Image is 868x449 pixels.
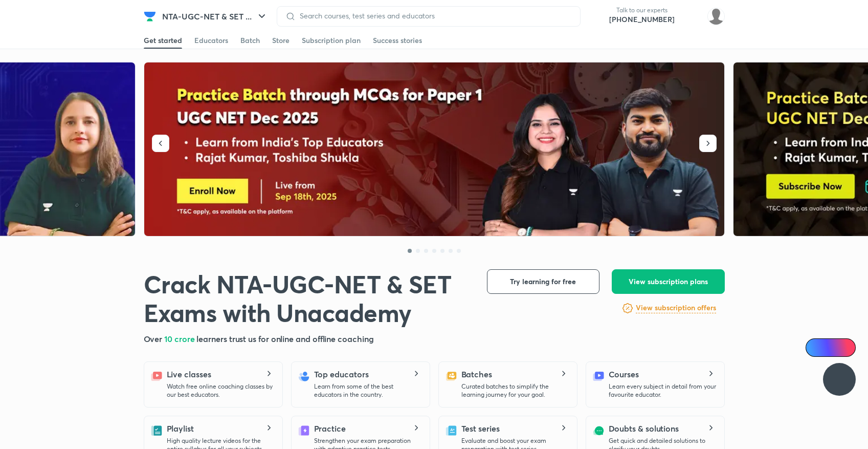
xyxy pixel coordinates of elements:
[707,8,725,25] img: Sakshi Nath
[461,368,492,380] h5: Batches
[636,303,716,313] h6: View subscription offers
[833,373,845,386] img: ttu
[609,422,679,435] h5: Doubts & solutions
[609,382,716,399] p: Learn every subject in detail from your favourite educator.
[272,32,290,49] a: Store
[609,14,675,25] a: [PHONE_NUMBER]
[612,269,725,294] button: View subscription plans
[812,344,820,352] img: Icon
[373,35,422,46] div: Success stories
[461,422,500,435] h5: Test series
[609,368,639,380] h5: Courses
[302,35,361,46] div: Subscription plan
[164,333,196,344] span: 10 crore
[144,32,182,49] a: Get started
[302,32,361,49] a: Subscription plan
[194,35,228,46] div: Educators
[806,338,856,357] a: Ai Doubts
[194,32,228,49] a: Educators
[461,382,569,399] p: Curated batches to simplify the learning journey for your goal.
[636,302,716,314] a: View subscription offers
[510,276,576,287] span: Try learning for free
[822,344,850,352] span: Ai Doubts
[272,35,290,46] div: Store
[144,333,165,344] span: Over
[144,35,182,46] div: Get started
[314,422,346,435] h5: Practice
[629,276,708,287] span: View subscription plans
[196,333,373,344] span: learners trust us for online and offline coaching
[373,32,422,49] a: Success stories
[156,6,274,27] button: NTA-UGC-NET & SET ...
[240,32,260,49] a: Batch
[167,422,194,435] h5: Playlist
[296,12,572,20] input: Search courses, test series and educators
[167,382,274,399] p: Watch free online coaching classes by our best educators.
[314,382,421,399] p: Learn from some of the best educators in the country.
[240,35,260,46] div: Batch
[167,368,211,380] h5: Live classes
[487,269,599,294] button: Try learning for free
[589,6,609,27] img: call-us
[144,10,156,23] img: Company Logo
[314,368,369,380] h5: Top educators
[683,8,699,25] img: avatar
[144,269,471,327] h1: Crack NTA-UGC-NET & SET Exams with Unacademy
[609,6,675,14] p: Talk to our experts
